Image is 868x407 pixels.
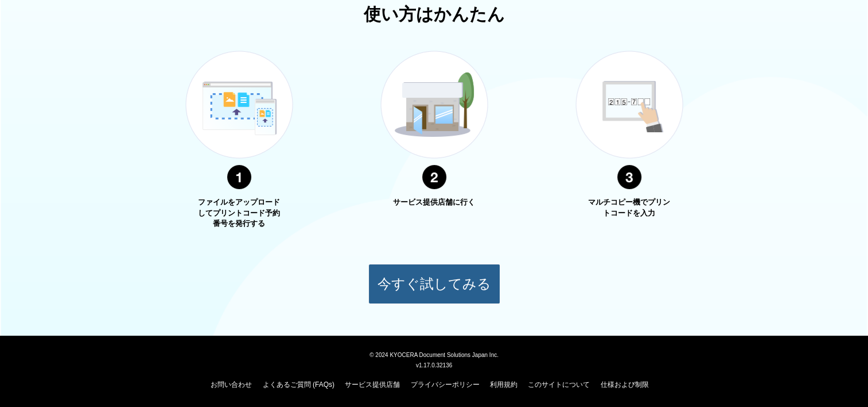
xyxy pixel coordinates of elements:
[391,197,477,208] p: サービス提供店舗に行く
[601,381,649,389] a: 仕様および制限
[411,381,480,389] a: プライバシーポリシー
[528,381,590,389] a: このサイトについて
[263,381,334,389] a: よくあるご質問 (FAQs)
[490,381,517,389] a: 利用規約
[416,362,452,368] span: v1.17.0.32136
[196,197,282,229] p: ファイルをアップロードしてプリントコード予約番号を発行する
[369,351,499,358] span: © 2024 KYOCERA Document Solutions Japan Inc.
[345,381,400,389] a: サービス提供店舗
[586,197,672,218] p: マルチコピー機でプリントコードを入力
[368,264,500,304] button: 今すぐ試してみる
[211,381,252,389] a: お問い合わせ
